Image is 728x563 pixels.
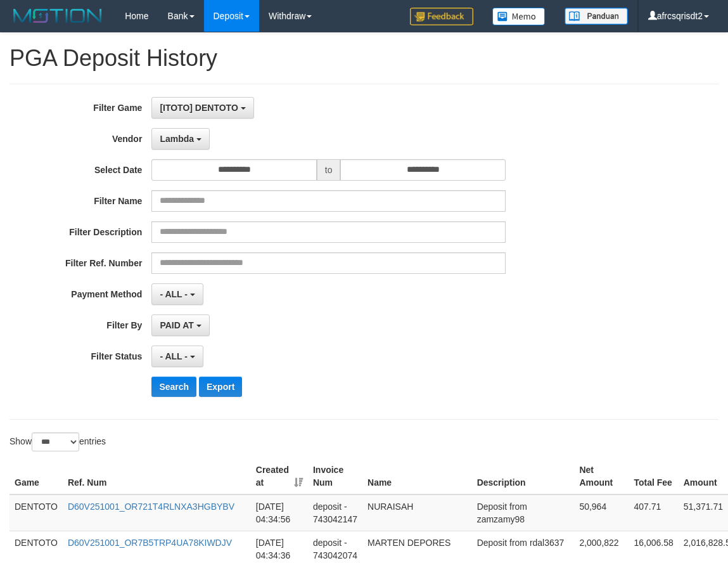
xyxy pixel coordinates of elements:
button: PAID AT [151,314,209,336]
td: DENTOTO [10,495,63,531]
button: - ALL - [151,283,203,305]
span: [ITOTO] DENTOTO [160,103,238,113]
th: Total Fee [629,458,678,495]
td: 407.71 [629,495,678,531]
th: Name [362,458,472,495]
a: D60V251001_OR7B5TRP4UA78KIWDJV [68,538,232,548]
span: to [317,159,341,181]
th: Invoice Num [308,458,362,495]
td: NURAISAH [362,495,472,531]
td: [DATE] 04:34:56 [251,495,308,531]
button: Export [199,377,242,397]
td: Deposit from zamzamy98 [472,495,575,531]
span: - ALL - [160,289,188,299]
td: deposit - 743042147 [308,495,362,531]
span: PAID AT [160,320,193,330]
img: Feedback.jpg [410,8,473,25]
button: Search [151,377,196,397]
h1: PGA Deposit History [10,46,718,71]
label: Show entries [10,432,106,451]
button: Lambda [151,128,210,150]
th: Net Amount [574,458,629,495]
select: Showentries [32,432,79,451]
th: Description [472,458,575,495]
button: - ALL - [151,346,203,367]
th: Ref. Num [63,458,251,495]
th: Created at: activate to sort column ascending [251,458,308,495]
span: - ALL - [160,351,188,361]
img: Button%20Memo.svg [492,8,546,25]
td: 50,964 [574,495,629,531]
img: panduan.png [565,8,628,25]
a: D60V251001_OR721T4RLNXA3HGBYBV [68,502,234,512]
span: Lambda [160,134,194,144]
th: Game [10,458,63,495]
img: MOTION_logo.png [10,6,106,25]
button: [ITOTO] DENTOTO [151,97,253,119]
